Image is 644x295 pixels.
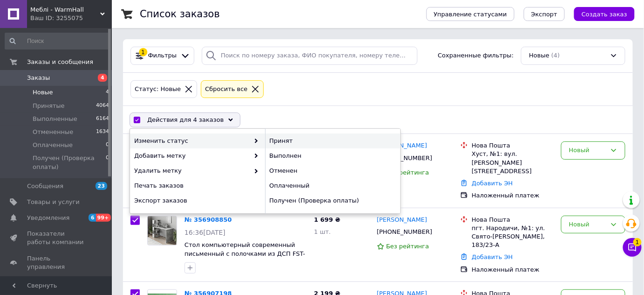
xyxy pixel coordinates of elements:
img: Фото товару [148,216,177,245]
input: Поиск по номеру заказа, ФИО покупателя, номеру телефона, Email, номеру накладной [202,47,418,65]
span: 6164 [96,115,109,123]
span: Оплаченные [33,141,73,149]
div: Нова Пошта [472,216,554,224]
span: 0 [106,154,109,171]
a: Создать заказ [565,10,635,17]
span: [PHONE_NUMBER] [377,155,432,162]
a: [PERSON_NAME] [377,141,427,150]
span: Заказы и сообщения [27,58,93,66]
div: Хуст, №1: вул. [PERSON_NAME][STREET_ADDRESS] [472,150,554,176]
div: пгт. Народичи, №1: ул. Свято-[PERSON_NAME], 183/23-А [472,224,554,250]
input: Поиск [5,33,110,49]
span: Сохраненные фильтры: [438,51,514,60]
span: Управление статусами [434,11,507,18]
span: 1 699 ₴ [314,216,340,223]
span: 4 [106,88,109,97]
div: Статус: Новые [133,84,183,94]
span: 4 [98,74,107,82]
span: Панель управления [27,254,86,271]
span: Изменить статус [134,137,249,145]
span: Удалить метку [134,167,249,175]
span: Товары и услуги [27,198,80,206]
div: Новый [569,146,606,155]
span: Выполненные [33,115,77,123]
span: Экспорт заказов [134,197,259,205]
div: Принят [265,133,400,148]
span: Фильтры [148,51,177,60]
span: Заказы [27,74,50,82]
div: Новый [569,220,606,230]
span: Получен (Проверка оплаты) [33,154,106,171]
div: Ваш ID: 3255075 [30,14,112,22]
div: Сбросить все [203,84,249,94]
a: Добавить ЭН [472,253,513,260]
span: Новые [33,88,53,97]
span: Уведомления [27,214,69,222]
span: Без рейтинга [386,243,429,250]
span: Экспорт [531,11,557,18]
span: Действия для 4 заказов [147,116,224,124]
span: Добавить метку [134,152,249,160]
div: Наложенный платеж [472,191,554,200]
a: Добавить ЭН [472,180,513,187]
span: 0 [106,141,109,149]
span: 16:36[DATE] [185,229,226,236]
span: Отмененные [33,128,73,136]
span: 1634 [96,128,109,136]
div: Выполнен [265,148,400,163]
span: Без рейтинга [386,169,429,176]
span: Печать заказов [134,182,259,190]
div: Оплаченный [265,178,400,193]
span: Меблі - WarmHall [30,6,100,14]
a: № 356908850 [185,216,232,223]
h1: Список заказов [140,8,220,20]
span: 23 [96,182,107,190]
button: Управление статусами [426,7,514,21]
div: Отменен [265,163,400,178]
div: Нова Пошта [472,141,554,150]
span: (4) [551,52,560,59]
div: 1 [139,48,147,56]
span: [PHONE_NUMBER] [377,228,432,235]
span: 4064 [96,102,109,110]
a: Стол компьютерный современный письменный с полочками из ДСП FST-24 Бетон [185,241,305,266]
span: 6 [89,214,96,222]
button: Создать заказ [574,7,635,21]
span: 1 [633,238,642,246]
span: 1 шт. [314,228,331,235]
span: Показатели работы компании [27,230,86,246]
span: 99+ [96,214,111,222]
button: Экспорт [524,7,565,21]
button: Чат с покупателем1 [623,238,642,257]
span: Создать заказ [582,11,627,18]
span: Принятые [33,102,65,110]
a: [PERSON_NAME] [377,216,427,225]
span: Новые [529,51,549,60]
div: Получен (Проверка оплаты) [265,193,400,208]
span: Сообщения [27,182,63,190]
div: Наложенный платеж [472,266,554,274]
